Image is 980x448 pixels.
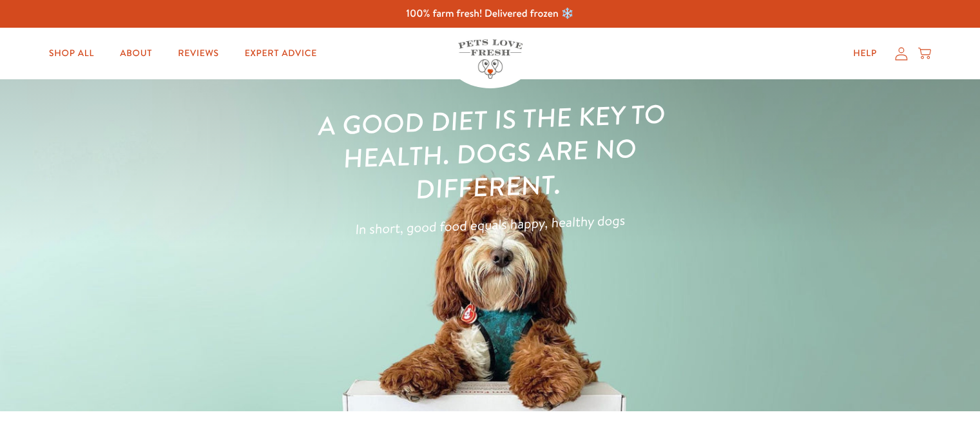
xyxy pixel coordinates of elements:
[843,41,887,66] a: Help
[458,39,523,79] img: Pets Love Fresh
[304,207,677,243] p: In short, good food equals happy, healthy dogs
[302,96,678,209] h1: A good diet is the key to health. Dogs are no different.
[110,41,162,66] a: About
[39,41,104,66] a: Shop All
[168,41,229,66] a: Reviews
[235,41,327,66] a: Expert Advice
